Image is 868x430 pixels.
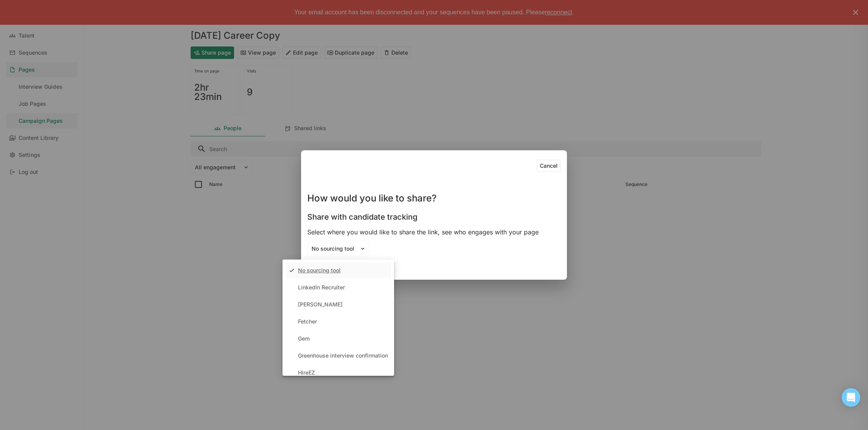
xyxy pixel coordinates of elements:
[307,194,437,203] h1: How would you like to share?
[298,267,341,274] div: No sourcing tool
[307,228,561,236] div: Select where you would like to share the link, see who engages with your page
[298,370,315,376] div: HireEZ
[298,353,388,359] div: Greenhouse interview confirmation
[298,335,310,342] div: Gem
[842,388,860,407] div: Open Intercom Messenger
[298,318,317,325] div: Fetcher
[312,246,356,252] div: No sourcing tool
[307,212,417,222] h3: Share with candidate tracking
[298,301,343,308] div: [PERSON_NAME]
[537,160,561,172] button: Cancel
[298,284,345,291] div: LinkedIn Recruiter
